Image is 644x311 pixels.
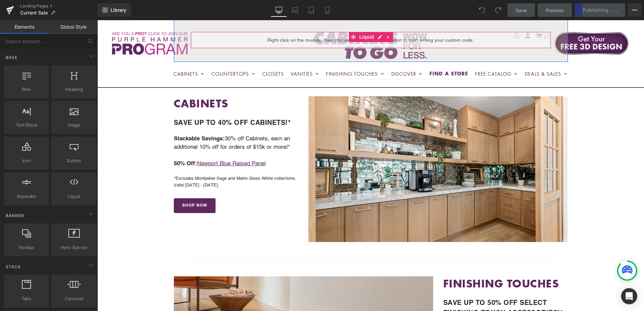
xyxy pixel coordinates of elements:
[6,193,47,200] span: Separator
[100,140,168,146] a: Newport Blue Raised Panel
[76,155,201,168] p: *Excludes Montpelier Sage and Metro Gloss White collections. Valid [DATE] - [DATE].
[110,7,126,13] span: Library
[621,288,637,304] div: Open Intercom Messenger
[346,256,462,271] b: FINISHING TOUCHES
[6,295,47,302] span: Tabs
[271,3,287,17] a: Desktop
[54,122,94,129] span: Image
[546,7,564,14] span: Preview
[491,3,505,17] button: Redo
[287,3,303,17] a: Laptop
[6,86,47,93] span: Row
[76,98,194,106] b: SAVE UP TO 40% OFF CABINETS!*
[54,157,94,164] span: Button
[628,3,641,17] button: More
[54,244,94,251] span: Hero Banner
[5,264,22,270] span: Stack
[85,183,110,188] span: SHOP NOW
[516,7,527,14] span: Save
[76,76,131,91] strong: CABINETS
[98,3,131,17] a: New Library
[287,12,296,22] a: Expand / Collapse
[76,178,118,193] a: SHOP NOW
[475,3,489,17] button: Undo
[5,54,18,61] span: Base
[76,140,100,146] span: 50% Off:
[538,3,572,17] a: Preview
[49,20,98,34] a: Global Style
[6,244,47,251] span: Parallax
[54,295,94,302] span: Carousel
[6,157,47,164] span: Icon
[319,3,335,17] a: Mobile
[303,3,319,17] a: Tablet
[76,114,201,131] p: 30% off Cabinets, earn an additional 10% off for orders of $15k or more!*
[260,12,279,22] span: Liquid
[20,3,98,9] a: Landing Pages
[6,122,47,129] span: Text Block
[54,86,94,93] span: Heading
[76,115,127,122] strong: Stackable Savings:
[211,76,470,222] img: Stackable Savings Sale!
[54,193,94,200] span: Liquid
[5,212,25,219] span: Banner
[20,10,48,15] span: Current Sale
[346,278,466,297] b: SAVE UP TO 50% OFF SELECT FINISHING TOUCH ACCESSORIES!*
